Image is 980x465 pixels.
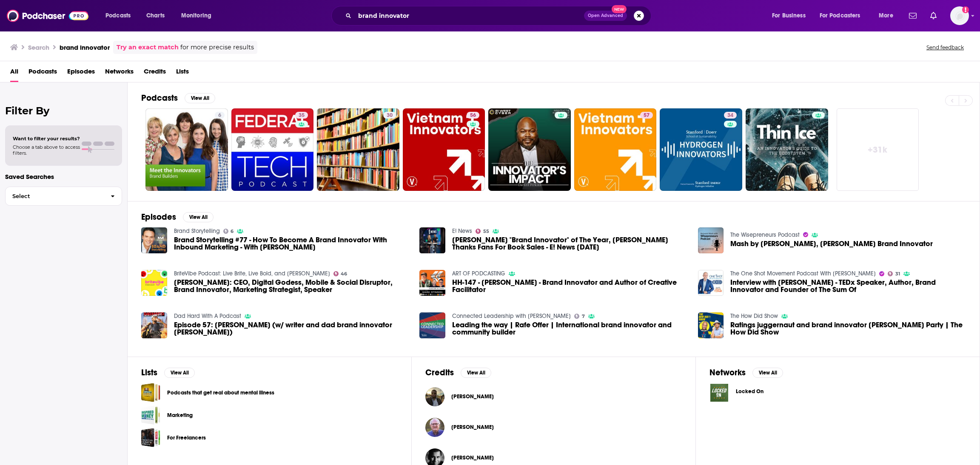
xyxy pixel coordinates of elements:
[355,9,584,23] input: Search podcasts, credits, & more...
[950,6,969,25] button: Show profile menu
[837,108,919,191] a: +31k
[117,43,179,52] a: Try an exact match
[582,315,585,318] span: 7
[174,321,410,336] span: Episode 57: [PERSON_NAME] (w/ writer and dad brand innovator [PERSON_NAME])
[476,229,489,234] a: 55
[67,65,95,82] span: Episodes
[906,9,920,23] a: Show notifications dropdown
[924,44,966,51] button: Send feedback
[13,144,80,156] span: Choose a tab above to access filters.
[467,112,479,119] a: 56
[295,112,308,119] a: 35
[6,193,104,199] span: Select
[174,236,410,251] a: Brand Storytelling #77 - How To Become A Brand Innovator With Inbound Marketing - With Ryan Bonnici
[317,108,399,191] a: 30
[709,383,966,403] a: Locked On logoLocked On
[814,9,873,23] button: open menu
[698,227,724,253] img: Mash by Tash, Tash Menon Brand Innovator
[403,108,485,191] a: 56
[28,65,57,82] a: Podcasts
[584,11,627,21] button: Open AdvancedNew
[660,108,742,191] a: 34
[425,418,444,437] img: Mark Stinson
[141,428,160,447] a: For Freelancers
[223,229,234,234] a: 6
[218,111,221,120] span: 6
[141,227,167,253] a: Brand Storytelling #77 - How To Become A Brand Innovator With Inbound Marketing - With Ryan Bonnici
[451,424,494,431] a: Mark Stinson
[167,411,193,420] a: Marketing
[730,240,933,247] span: Mash by [PERSON_NAME], [PERSON_NAME] Brand Innovator
[425,414,682,441] button: Mark StinsonMark Stinson
[141,405,160,425] a: Marketing
[174,279,410,293] a: Stephenie Rodriguez: CEO, Digital Godess, Mobile & Social Disruptor, Brand Innovator, Marketing S...
[141,383,160,402] span: Podcasts that get real about mental illness
[452,270,505,277] a: ART OF PODCASTING
[167,388,274,397] a: Podcasts that get real about mental illness
[141,367,157,378] h2: Lists
[451,424,494,431] span: [PERSON_NAME]
[730,240,933,247] a: Mash by Tash, Tash Menon Brand Innovator
[145,108,228,191] a: 6
[470,111,476,120] span: 56
[141,212,176,222] h2: Episodes
[452,236,688,251] a: Kylie Jenner "Brand Innovator" of The Year, Britney Thanks Fans For Book Sales - E! News 10/26/23
[730,321,966,336] span: Ratings juggernaut and brand innovator [PERSON_NAME] Party | The How Did Show
[452,279,688,293] a: HH-147 - Mark Stinson - Brand Innovator and Author of Creative Facilitator
[879,10,893,22] span: More
[105,10,131,22] span: Podcasts
[146,10,165,22] span: Charts
[727,111,733,120] span: 34
[451,393,494,400] a: Brandolon Barnett
[13,136,80,142] span: Want to filter your results?
[461,368,491,378] button: View All
[483,230,489,233] span: 55
[452,236,688,251] span: [PERSON_NAME] "Brand Innovator" of The Year, [PERSON_NAME] Thanks Fans For Book Sales - E! News [...
[28,43,49,51] h3: Search
[724,112,737,119] a: 34
[339,6,659,26] div: Search podcasts, credits, & more...
[574,108,657,191] a: 57
[730,231,800,238] a: The Wisepreneurs Podcast
[451,393,494,400] span: [PERSON_NAME]
[174,321,410,336] a: Episode 57: Diaper Dude (w/ writer and dad brand innovator Chris Pegula)
[730,312,778,320] a: The How Did Show
[383,112,396,119] a: 30
[181,10,211,22] span: Monitoring
[698,270,724,296] img: Interview with Kevin Finn - TEDx Speaker, Author, Brand Innovator and Founder of The Sum Of
[452,312,571,320] a: Connected Leadership with Peter Boyd
[752,368,783,378] button: View All
[950,6,969,25] img: User Profile
[60,43,110,51] h3: brand innovator
[709,367,746,378] h2: Networks
[452,279,688,293] span: HH-147 - [PERSON_NAME] - Brand Innovator and Author of Creative Facilitator
[185,93,215,103] button: View All
[730,279,966,293] a: Interview with Kevin Finn - TEDx Speaker, Author, Brand Innovator and Founder of The Sum Of
[698,312,724,338] img: Ratings juggernaut and brand innovator Rick Party | The How Did Show
[144,65,166,82] a: Credits
[141,270,167,296] img: Stephenie Rodriguez: CEO, Digital Godess, Mobile & Social Disruptor, Brand Innovator, Marketing S...
[100,9,142,23] button: open menu
[141,9,170,23] a: Charts
[820,10,860,22] span: For Podcasters
[174,312,241,320] a: Dad Hard With A Podcast
[5,105,122,117] h2: Filter By
[640,112,653,119] a: 57
[452,227,472,235] a: E! News
[736,388,763,395] span: Locked On
[176,65,189,82] a: Lists
[730,279,966,293] span: Interview with [PERSON_NAME] - TEDx Speaker, Author, Brand Innovator and Founder of The Sum Of
[709,367,783,378] a: NetworksView All
[174,236,410,251] span: Brand Storytelling #77 - How To Become A Brand Innovator With Inbound Marketing - With [PERSON_NAME]
[425,383,682,410] button: Brandolon BarnettBrandolon Barnett
[180,43,254,52] span: for more precise results
[174,270,330,277] a: BriteVibe Podcast: Live Brite, Live Bold, and Share BriteVibes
